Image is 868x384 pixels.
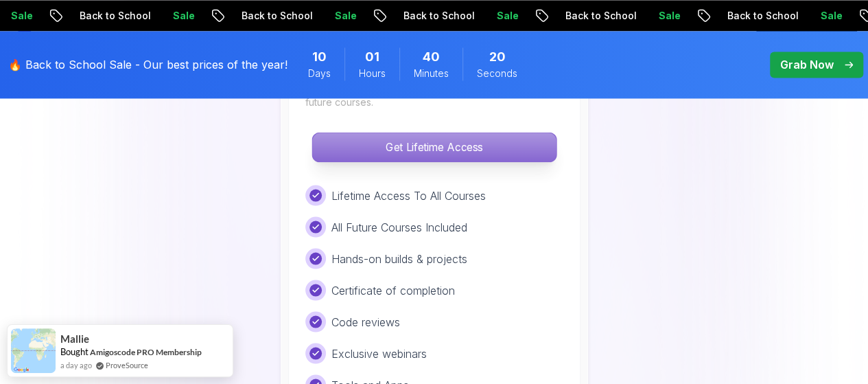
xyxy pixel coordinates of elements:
p: 🔥 Back to School Sale - Our best prices of the year! [8,56,288,73]
img: provesource social proof notification image [11,328,56,373]
button: Get Lifetime Access [312,132,556,162]
p: Grab Now [780,56,834,73]
p: Sale [340,9,384,23]
p: Back to School [85,9,178,23]
span: a day ago [60,359,92,371]
a: Amigoscode PRO Membership [90,347,202,357]
span: Mallie [60,333,89,345]
a: ProveSource [106,359,148,371]
p: Back to School [409,9,502,23]
span: Minutes [414,67,449,80]
span: Days [308,67,331,80]
p: Sale [178,9,222,23]
p: Lifetime Access To All Courses [331,187,486,203]
a: Get Lifetime Access [305,140,563,154]
p: Code reviews [331,313,400,330]
p: Back to School [247,9,340,23]
p: Back to School [571,9,664,23]
span: Bought [60,346,89,357]
span: 1 Hours [365,47,379,67]
span: Seconds [477,67,517,80]
span: 10 Days [312,47,327,67]
p: All Future Courses Included [331,218,467,235]
p: Back to School [733,9,826,23]
p: Certificate of completion [331,282,455,298]
p: Sale [664,9,708,23]
p: Exclusive webinars [331,345,427,361]
p: Get Lifetime Access [312,133,556,161]
p: Sale [502,9,546,23]
span: Hours [359,67,386,80]
span: 20 Seconds [489,47,506,67]
span: 40 Minutes [423,47,440,67]
p: Sale [16,9,60,23]
p: Hands-on builds & projects [331,250,467,267]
